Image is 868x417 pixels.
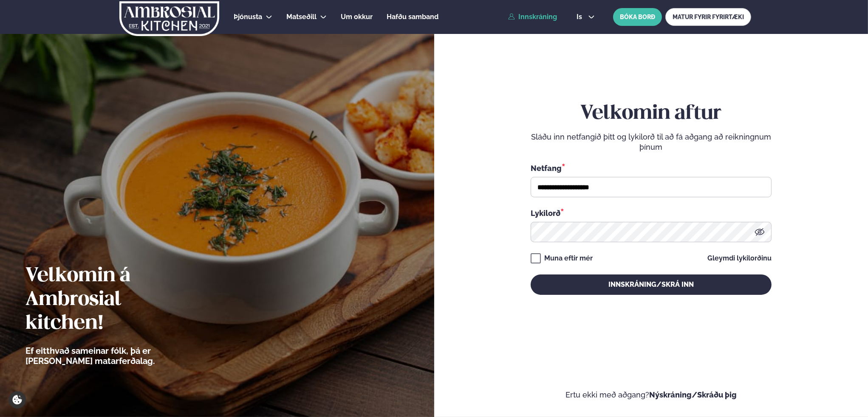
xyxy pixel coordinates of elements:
[707,255,772,262] a: Gleymdi lykilorðinu
[387,12,438,22] a: Hafðu samband
[613,8,662,26] button: BÓKA BORÐ
[531,162,772,174] div: Netfang
[25,264,202,336] h2: Velkomin á Ambrosial kitchen!
[341,12,373,22] a: Um okkur
[649,390,737,399] a: Nýskráning/Skráðu þig
[234,13,262,21] span: Þjónusta
[531,274,772,295] button: Innskráning/Skrá inn
[234,12,262,22] a: Þjónusta
[508,13,557,21] a: Innskráning
[8,391,26,409] a: Cookie settings
[25,346,202,366] p: Ef eitthvað sameinar fólk, þá er [PERSON_NAME] matarferðalag.
[286,13,317,21] span: Matseðill
[286,12,317,22] a: Matseðill
[570,14,602,20] button: is
[387,13,438,21] span: Hafðu samband
[341,13,373,21] span: Um okkur
[531,132,772,152] p: Sláðu inn netfangið þitt og lykilorð til að fá aðgang að reikningnum þínum
[531,207,772,218] div: Lykilorð
[665,8,751,26] a: MATUR FYRIR FYRIRTÆKI
[577,14,585,20] span: is
[119,1,220,36] img: logo
[460,390,843,400] p: Ertu ekki með aðgang?
[531,102,772,126] h2: Velkomin aftur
